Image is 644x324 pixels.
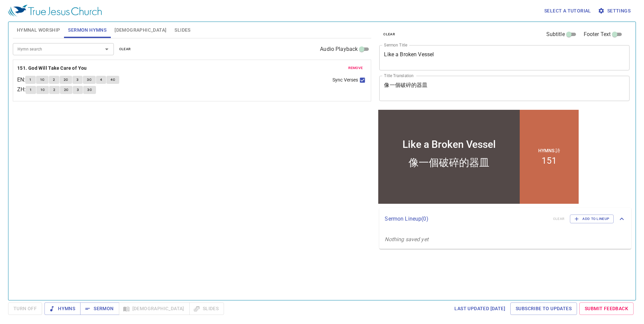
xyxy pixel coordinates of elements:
span: 2 [53,77,55,83]
span: Select a tutorial [544,7,591,15]
a: Last updated [DATE] [452,302,508,315]
a: Submit Feedback [579,302,634,315]
button: 1C [36,76,49,84]
p: Sermon Lineup ( 0 ) [385,215,547,223]
span: 3C [87,87,92,93]
span: 3 [76,77,78,83]
span: Submit Feedback [585,304,628,313]
button: 2 [49,76,59,84]
span: Sync Verses [332,76,358,84]
button: clear [115,45,135,53]
span: 3 [77,87,79,93]
span: Slides [174,26,190,34]
span: Last updated [DATE] [454,304,505,313]
button: 2C [60,76,72,84]
button: remove [344,64,367,72]
button: Open [102,44,111,54]
button: Sermon [80,302,119,315]
span: Settings [599,7,631,15]
span: Subscribe to Updates [516,304,572,313]
span: 1 [30,87,32,93]
button: 2C [60,86,73,94]
span: 1 [29,77,31,83]
button: 4 [96,76,106,84]
button: 151. God Will Take Care of You [17,64,88,72]
button: 3C [83,76,96,84]
button: clear [379,30,399,38]
button: 3 [72,76,83,84]
button: 2 [49,86,59,94]
b: 151. God Will Take Care of You [17,64,87,72]
button: 1 [25,76,35,84]
span: Hymns [50,304,75,313]
p: ZH : [17,86,26,94]
button: Settings [597,5,633,17]
span: 2C [64,87,69,93]
span: Sermon [86,304,114,313]
span: 2C [64,77,68,83]
p: EN : [17,76,25,84]
textarea: Like a Broken Vessel [384,51,625,64]
button: 4C [106,76,119,84]
span: clear [383,31,395,37]
span: 4C [110,77,115,83]
iframe: from-child [377,108,580,205]
span: Footer Text [584,30,611,38]
button: 3C [83,86,96,94]
span: remove [348,65,363,71]
button: 3 [73,86,83,94]
button: 1C [36,86,49,94]
span: Audio Playback [320,45,358,53]
span: Sermon Hymns [68,26,106,34]
span: 2 [53,87,55,93]
span: Hymnal Worship [17,26,60,34]
button: Hymns [44,302,80,315]
span: 3C [87,77,92,83]
div: Sermon Lineup(0)clearAdd to Lineup [379,208,631,230]
span: clear [119,46,131,52]
span: Add to Lineup [574,216,609,222]
button: Add to Lineup [570,215,614,223]
textarea: 像一個破碎的器皿 [384,82,625,95]
span: 1C [40,77,45,83]
i: Nothing saved yet [385,236,428,242]
span: 1C [40,87,45,93]
span: 4 [100,77,102,83]
span: Subtitle [546,30,565,38]
img: True Jesus Church [8,5,102,17]
span: [DEMOGRAPHIC_DATA] [115,26,166,34]
a: Subscribe to Updates [510,302,577,315]
button: 1 [26,86,36,94]
button: Select a tutorial [542,5,594,17]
